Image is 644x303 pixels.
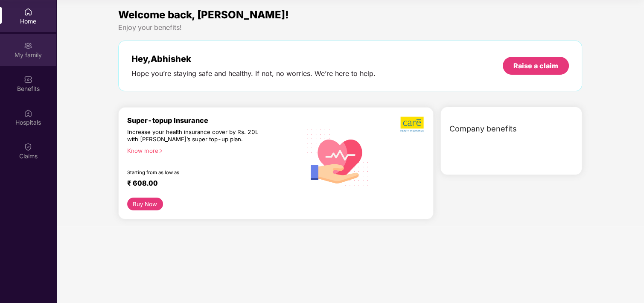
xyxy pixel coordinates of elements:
div: Starting from as low as [127,169,264,175]
div: Hope you’re staying safe and healthy. If not, no worries. We’re here to help. [131,69,376,78]
div: Increase your health insurance cover by Rs. 20L with [PERSON_NAME]’s super top-up plan. [127,128,264,143]
span: Company benefits [449,123,517,135]
img: svg+xml;base64,PHN2ZyBpZD0iQ2xhaW0iIHhtbG5zPSJodHRwOi8vd3d3LnczLm9yZy8yMDAwL3N2ZyIgd2lkdGg9IjIwIi... [24,143,32,151]
img: b5dec4f62d2307b9de63beb79f102df3.png [400,116,425,132]
img: svg+xml;base64,PHN2ZyBpZD0iSG9tZSIgeG1sbnM9Imh0dHA6Ly93d3cudzMub3JnLzIwMDAvc3ZnIiB3aWR0aD0iMjAiIG... [24,8,32,16]
div: Know more [127,147,295,153]
img: svg+xml;base64,PHN2ZyBpZD0iQmVuZWZpdHMiIHhtbG5zPSJodHRwOi8vd3d3LnczLm9yZy8yMDAwL3N2ZyIgd2lkdGg9Ij... [24,75,32,84]
div: Super-topup Insurance [127,116,300,125]
div: Hey, Abhishek [131,54,376,64]
img: svg+xml;base64,PHN2ZyB4bWxucz0iaHR0cDovL3d3dy53My5vcmcvMjAwMC9zdmciIHhtbG5zOnhsaW5rPSJodHRwOi8vd3... [300,119,375,195]
img: svg+xml;base64,PHN2ZyB3aWR0aD0iMjAiIGhlaWdodD0iMjAiIHZpZXdCb3g9IjAgMCAyMCAyMCIgZmlsbD0ibm9uZSIgeG... [24,41,32,50]
span: Welcome back, [PERSON_NAME]! [118,9,289,21]
button: Buy Now [127,198,163,210]
img: svg+xml;base64,PHN2ZyBpZD0iSG9zcGl0YWxzIiB4bWxucz0iaHR0cDovL3d3dy53My5vcmcvMjAwMC9zdmciIHdpZHRoPS... [24,109,32,117]
div: ₹ 608.00 [127,179,292,189]
div: Enjoy your benefits! [118,23,582,32]
span: right [158,149,163,153]
div: Raise a claim [513,61,558,70]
